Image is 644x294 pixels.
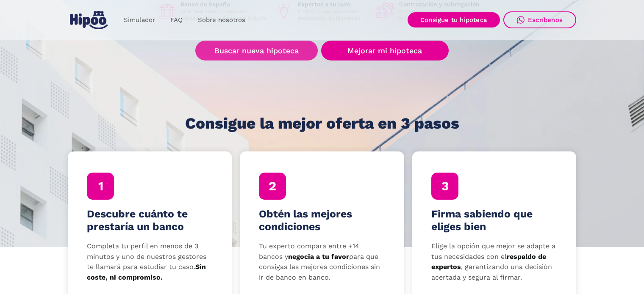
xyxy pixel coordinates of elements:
[259,208,385,233] h4: Obtén las mejores condiciones
[116,12,163,28] a: Simulador
[185,115,459,132] h1: Consigue la mejor oferta en 3 pasos
[321,41,449,60] a: Mejorar mi hipoteca
[68,8,109,33] a: home
[528,16,563,24] div: Escríbenos
[288,253,349,261] strong: negocia a tu favor
[87,208,213,233] h4: Descubre cuánto te prestaría un banco
[195,41,318,60] a: Buscar nueva hipoteca
[87,241,213,283] p: Completa tu perfil en menos de 3 minutos y uno de nuestros gestores te llamará para estudiar tu c...
[190,12,253,28] a: Sobre nosotros
[503,11,576,28] a: Escríbenos
[431,241,558,283] p: Elige la opción que mejor se adapte a tus necesidades con el , garantizando una decisión acertada...
[163,12,190,28] a: FAQ
[87,263,206,281] strong: Sin coste, ni compromiso.
[431,208,558,233] h4: Firma sabiendo que eliges bien
[408,12,500,27] a: Consigue tu hipoteca
[259,241,385,283] p: Tu experto compara entre +14 bancos y para que consigas las mejores condiciones sin ir de banco e...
